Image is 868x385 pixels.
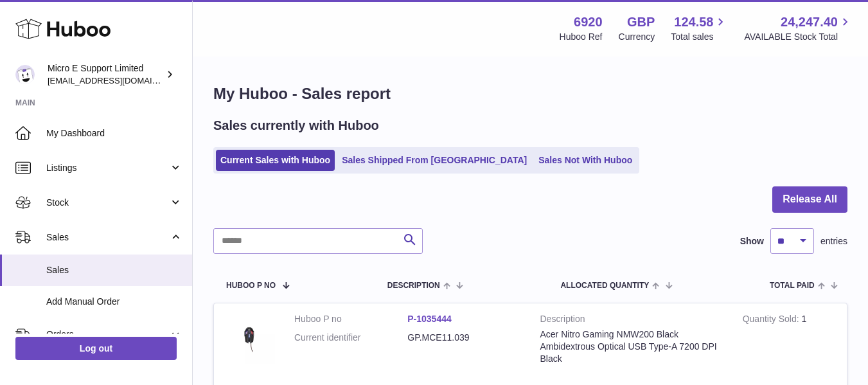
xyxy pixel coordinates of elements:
[294,332,407,344] dt: Current identifier
[46,296,182,308] span: Add Manual Order
[15,65,35,84] img: contact@micropcsupport.com
[213,117,379,134] h2: Sales currently with Huboo
[740,235,764,247] label: Show
[627,13,655,31] strong: GBP
[733,303,847,377] td: 1
[574,13,603,31] strong: 6920
[744,31,853,43] span: AVAILABLE Stock Total
[540,313,723,328] strong: Description
[781,13,838,31] span: 24,247.40
[743,314,802,327] strong: Quantity Sold
[820,235,847,247] span: entries
[560,31,603,43] div: Huboo Ref
[216,150,335,171] a: Current Sales with Huboo
[407,314,452,324] a: P-1035444
[772,186,847,213] button: Release All
[46,231,169,244] span: Sales
[294,313,407,325] dt: Huboo P no
[534,150,637,171] a: Sales Not With Huboo
[540,328,723,365] div: Acer Nitro Gaming NMW200 Black Ambidextrous Optical USB Type-A 7200 DPI Black
[46,264,182,276] span: Sales
[674,13,713,31] span: 124.58
[15,337,177,360] a: Log out
[48,75,189,85] span: [EMAIL_ADDRESS][DOMAIN_NAME]
[48,62,163,87] div: Micro E Support Limited
[46,328,169,341] span: Orders
[46,127,182,139] span: My Dashboard
[46,197,169,209] span: Stock
[387,282,440,290] span: Description
[46,162,169,174] span: Listings
[560,282,649,290] span: ALLOCATED Quantity
[337,150,531,171] a: Sales Shipped From [GEOGRAPHIC_DATA]
[407,332,520,344] dd: GP.MCE11.039
[619,31,655,43] div: Currency
[671,13,728,43] a: 124.58 Total sales
[224,313,275,364] img: $_57.JPG
[213,84,847,104] h1: My Huboo - Sales report
[770,282,815,290] span: Total paid
[226,282,276,290] span: Huboo P no
[671,31,728,43] span: Total sales
[744,13,853,43] a: 24,247.40 AVAILABLE Stock Total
